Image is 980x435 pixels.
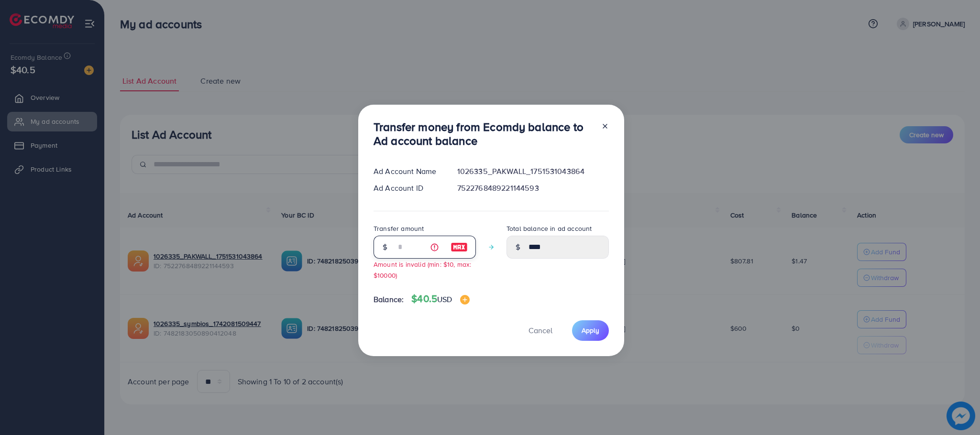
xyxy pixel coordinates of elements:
small: Amount is invalid (min: $10, max: $10000) [374,260,471,280]
img: image [451,241,468,253]
span: Cancel [529,325,552,336]
h3: Transfer money from Ecomdy balance to Ad account balance [374,120,594,148]
div: Ad Account Name [366,166,450,177]
span: Apply [582,326,599,335]
h4: $40.5 [411,293,469,305]
span: USD [437,294,452,304]
div: Ad Account ID [366,183,450,194]
label: Total balance in ad account [507,224,592,233]
div: 1026335_PAKWALL_1751531043864 [450,166,617,177]
label: Transfer amount [374,224,424,233]
div: 7522768489221144593 [450,183,617,194]
span: Balance: [374,294,404,305]
img: image [460,295,470,304]
button: Apply [572,320,609,341]
button: Cancel [517,320,564,341]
